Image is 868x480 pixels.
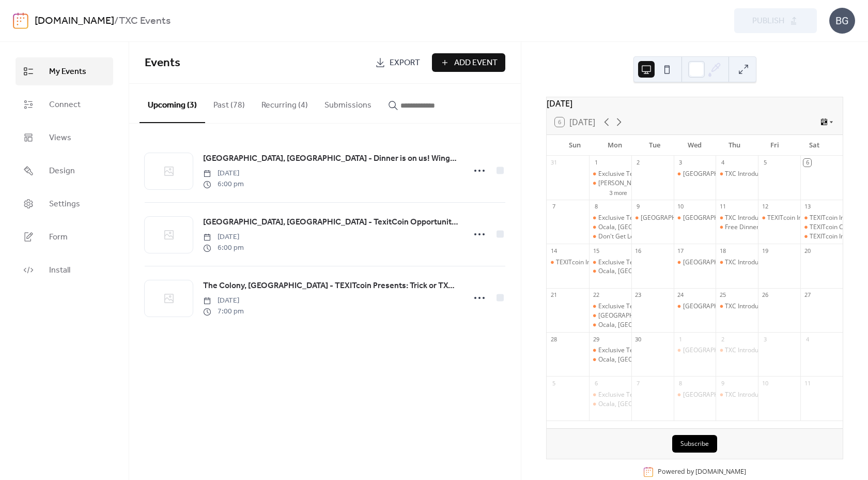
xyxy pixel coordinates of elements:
div: 8 [677,379,685,387]
div: Ocala, FL- TEXITcoin Monday Meet-up & Dinner on Us! [589,267,631,276]
div: 15 [592,247,600,254]
div: 24 [677,291,685,299]
div: 25 [719,291,726,299]
div: Exclusive Texit Coin Zoom ALL Miners & Guests Welcome! [589,346,631,355]
span: Add Event [454,57,498,69]
div: TXC Introduction and Update! [725,258,809,267]
button: Submissions [316,84,380,122]
div: TXC Introduction and Update! [716,258,758,267]
a: [GEOGRAPHIC_DATA], [GEOGRAPHIC_DATA] - TexitCoin Opportunity Meeting! [203,216,459,229]
div: [GEOGRAPHIC_DATA], [GEOGRAPHIC_DATA] - Dinner is on us! Wings Etc. [641,214,849,222]
div: Wed [675,135,715,156]
span: Views [49,132,71,144]
div: 9 [719,379,726,387]
button: Add Event [432,53,505,72]
div: Exclusive Texit Coin Zoom ALL Miners & Guests Welcome! [598,302,764,311]
div: TEXITcoin Information Meetings at [GEOGRAPHIC_DATA] [556,258,719,267]
div: 1 [677,335,685,343]
div: 8 [592,203,600,211]
div: 30 [634,335,642,343]
div: Exclusive Texit Coin Zoom ALL Miners & Guests Welcome! [589,391,631,399]
b: / [114,11,119,31]
div: 12 [761,203,769,211]
span: [GEOGRAPHIC_DATA], [GEOGRAPHIC_DATA] - TexitCoin Opportunity Meeting! [203,216,459,229]
span: The Colony, [GEOGRAPHIC_DATA] - TEXITcoin Presents: Trick or TXC - A Blockchain [DATE] Bash [203,280,459,292]
div: Mansfield, TX- TXC Informational Meeting [674,258,716,267]
div: Mansfield, TX- TXC Informational Meeting [674,214,716,222]
div: 27 [803,291,811,299]
div: Mansfield, TX- TXC Informational Meeting [674,302,716,311]
span: Export [390,57,420,69]
div: Exclusive Texit Coin Zoom ALL Miners & Guests Welcome! [598,346,764,355]
a: Connect [16,91,113,118]
div: 21 [550,291,557,299]
div: 6 [592,379,600,387]
div: 3 [761,335,769,343]
div: [DATE] [547,97,843,110]
b: TXC Events [119,11,171,31]
div: 2 [719,335,726,343]
div: Ocala, [GEOGRAPHIC_DATA]- TEXITcoin [DATE] Meet-up & Dinner on Us! [598,267,807,276]
span: Install [49,264,70,277]
span: [GEOGRAPHIC_DATA], [GEOGRAPHIC_DATA] - Dinner is on us! Wings Etc. [203,153,459,165]
div: 6 [803,159,811,167]
div: 28 [550,335,557,343]
div: Granbury, TX - Dinner is on us! Wings Etc. [631,214,674,222]
span: 7:00 pm [203,306,244,317]
a: Export [367,53,428,72]
div: BG [829,8,855,34]
div: TXC Introduction and Update! [716,214,758,222]
div: Glen Rose, TX - TexitCoin Information Meeting! [589,179,631,188]
div: Exclusive Texit Coin Zoom ALL Miners & Guests Welcome! [598,391,764,399]
div: 20 [803,247,811,254]
a: Views [16,124,113,152]
span: Settings [49,198,80,211]
a: Design [16,157,113,185]
div: 17 [677,247,685,254]
div: Exclusive Texit Coin Zoom ALL Miners & Guests Welcome! [589,170,631,178]
div: 16 [634,247,642,254]
div: Mansfield, TX- TXC Informational Meeting [674,391,716,399]
div: TEXITcoin Information Meetings at Red River BBQ [547,258,589,267]
a: Install [16,256,113,284]
span: [DATE] [203,168,244,179]
div: Fri [754,135,794,156]
span: [DATE] [203,295,244,306]
div: 1 [592,159,600,167]
div: TXC Introduction and Update! [725,346,809,355]
div: TXC Introduction and Update! [716,346,758,355]
div: 29 [592,335,600,343]
div: TXC Introduction and Update! [716,391,758,399]
div: 13 [803,203,811,211]
div: 10 [677,203,685,211]
button: Upcoming (3) [139,84,205,123]
div: Don't Get Left Behind! TEXITcoin Dinner & Presentation [598,232,756,241]
div: 3 [677,159,685,167]
a: [GEOGRAPHIC_DATA], [GEOGRAPHIC_DATA] - Dinner is on us! Wings Etc. [203,152,459,166]
a: [DOMAIN_NAME] [695,468,746,476]
div: Powered by [658,468,746,476]
div: TXC Introduction and Update! [725,302,809,311]
div: Ocala, FL- TEXITcoin Monday Meet-up & Dinner on Us! [589,321,631,329]
div: Exclusive Texit Coin Zoom ALL Miners & Guests Welcome! [589,214,631,222]
a: [DOMAIN_NAME] [35,11,114,31]
div: Exclusive Texit Coin Zoom ALL Miners & Guests Welcome! [598,170,764,178]
span: Form [49,231,68,244]
div: TXC Introduction and Update! [725,214,809,222]
div: 7 [550,203,557,211]
div: TXC Introduction and Update! [716,302,758,311]
div: Free Dinner & TEXITcoin Presentation in Plano! [725,223,859,232]
div: Don't Get Left Behind! TEXITcoin Dinner & Presentation [589,232,631,241]
span: [DATE] [203,232,244,243]
span: Connect [49,99,81,111]
a: Settings [16,190,113,218]
span: 6:00 pm [203,179,244,190]
div: TEXITcoin Community & Crypto Event [800,223,843,232]
div: 5 [761,159,769,167]
button: Recurring (4) [253,84,316,122]
div: 11 [803,379,811,387]
div: 19 [761,247,769,254]
div: 10 [761,379,769,387]
div: 18 [719,247,726,254]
